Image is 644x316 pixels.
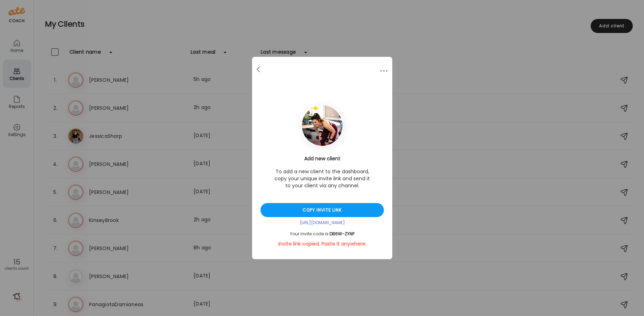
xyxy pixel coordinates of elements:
h3: Add new client [260,155,384,162]
div: Invite link copied. Paste it anywhere. [260,240,384,247]
div: Your invite code is: [260,231,384,237]
div: Copy invite link [260,203,384,217]
img: avatars%2FVcCDI0ceZLOtT2OGo7aPls7xO9H3 [302,105,343,146]
span: DB6W-ZYNP [330,231,354,237]
div: [URL][DOMAIN_NAME] [260,220,384,226]
p: To add a new client to the dashboard, copy your unique invite link and send it to your client via... [273,168,371,189]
